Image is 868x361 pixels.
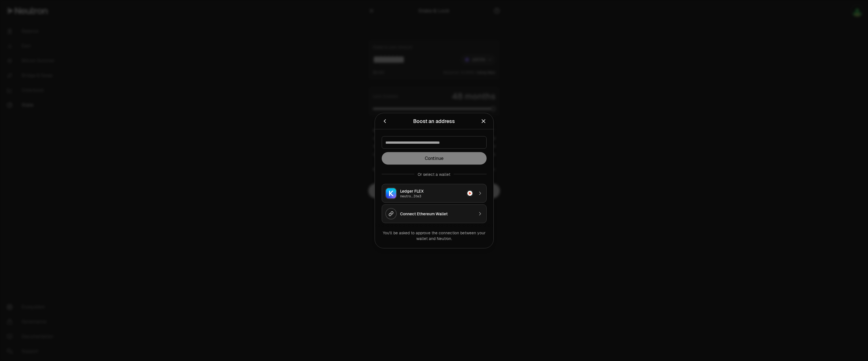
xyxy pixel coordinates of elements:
[418,171,450,177] div: Or select a wallet
[382,184,487,203] button: KeplrLedger FLEXneutro...3te3Neutron Logo
[480,117,487,125] button: Close
[467,191,472,196] img: Neutron Logo
[413,117,455,125] div: Boost an address
[386,188,396,198] img: Keplr
[382,230,487,241] div: You'll be asked to approve the connection between your wallet and Neutron.
[400,188,464,194] div: Ledger FLEX
[382,204,487,223] button: Connect Ethereum Wallet
[400,194,464,198] div: neutro...3te3
[400,211,474,216] div: Connect Ethereum Wallet
[382,117,388,125] button: Back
